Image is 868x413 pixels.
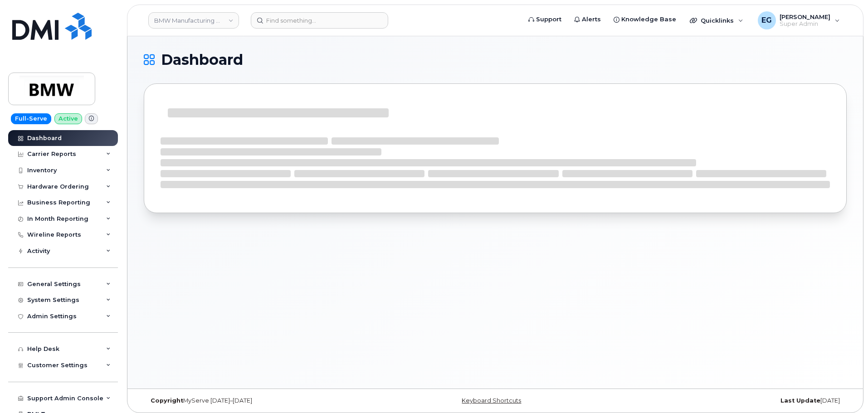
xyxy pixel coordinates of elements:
[151,397,183,404] strong: Copyright
[144,397,378,404] div: MyServe [DATE]–[DATE]
[780,397,820,404] strong: Last Update
[161,53,243,67] span: Dashboard
[612,397,847,404] div: [DATE]
[462,397,521,404] a: Keyboard Shortcuts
